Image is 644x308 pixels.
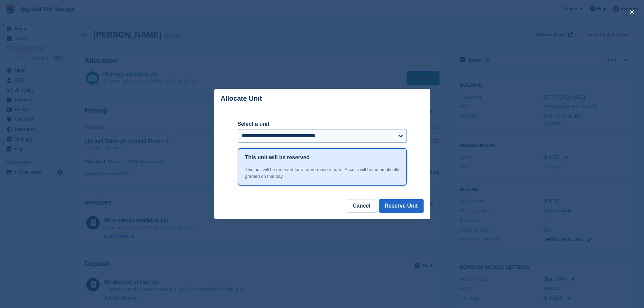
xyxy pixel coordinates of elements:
[347,199,376,213] button: Cancel
[238,120,407,128] label: Select a unit
[245,166,399,180] div: This unit will be reserved for a future move-in date. Access will be automatically granted on tha...
[626,7,637,18] button: close
[245,153,310,162] h1: This unit will be reserved
[221,95,262,102] p: Allocate Unit
[379,199,424,213] button: Reserve Unit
